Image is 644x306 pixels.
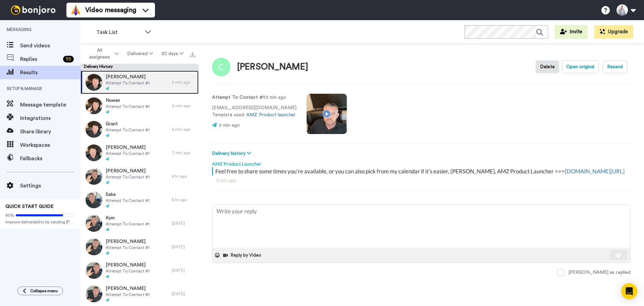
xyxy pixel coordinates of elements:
span: [PERSON_NAME] [106,74,150,80]
a: [PERSON_NAME]Attempt To Contact #18 hr ago [80,165,199,188]
div: [PERSON_NAME] as replied [568,269,631,276]
img: cca8b97b-e0c0-4d65-9cbd-362480c6d72b-thumb.jpg [86,97,102,114]
span: 80% [5,213,14,218]
span: Improve deliverability by sending [PERSON_NAME]’s from your own email [5,219,75,225]
img: send-white.svg [615,253,623,258]
span: Attempt To Contact #1 [106,127,150,133]
img: 2bd05d19-a85c-40d3-996a-a131a592e79f-thumb.jpg [86,191,102,208]
span: Workspaces [20,141,80,149]
img: Image of Claudia Sanna-Evans [212,58,230,76]
a: [PERSON_NAME]Attempt To Contact #1[DATE] [80,235,199,259]
span: Attempt To Contact #1 [106,268,150,274]
button: All assignees [82,44,123,63]
div: 4 min ago [172,103,195,108]
span: Attempt To Contact #1 [106,245,150,250]
div: Delivery History [80,64,199,71]
button: Collapse menu [17,287,63,295]
a: NuwanAttempt To Contact #14 min ago [80,94,199,118]
div: 93 [63,56,74,62]
div: Feel free to share some times you’re available, or you can also pick from my calendar if it’s eas... [215,167,629,175]
div: 2 min ago [172,80,195,85]
button: Invite [555,25,588,39]
span: Kym [106,215,150,221]
a: [PERSON_NAME]Attempt To Contact #12 min ago [80,71,199,94]
p: : 2 min ago [212,94,297,101]
div: Open Intercom Messenger [621,283,637,299]
a: [PERSON_NAME]Attempt To Contact #1[DATE] [80,282,199,306]
span: Results [20,69,80,77]
div: [DATE] [172,221,195,226]
img: 1702ae70-aeba-4561-ab52-9558810add5e-thumb.jpg [86,215,102,232]
span: Attempt To Contact #1 [106,80,150,86]
img: 85f86d86-8c4d-4865-bb42-431cd0afbff0-thumb.jpg [86,168,102,185]
span: Grant [106,121,150,127]
span: Attempt To Contact #1 [106,198,150,203]
button: Upgrade [594,25,633,39]
div: [DATE] [172,291,195,297]
button: Delivery history [212,150,253,157]
span: [PERSON_NAME] [106,262,150,268]
span: [PERSON_NAME] [106,144,150,151]
button: Export all results that match these filters now. [188,49,197,59]
a: [DOMAIN_NAME][URL] [565,168,625,175]
a: GrantAttempt To Contact #16 min ago [80,118,199,141]
span: Saba [106,191,150,198]
img: bj-logo-header-white.svg [8,5,58,15]
span: Message template [20,101,80,109]
img: 30670e1a-e194-4131-8423-228b2e04dba8-thumb.jpg [86,74,102,91]
button: Delivered [123,48,157,60]
div: 8 hr ago [172,174,195,179]
img: vm-color.svg [70,5,81,15]
span: Task List [96,28,141,36]
div: [DATE] [172,268,195,273]
div: 8 hr ago [172,197,195,203]
img: export.svg [190,52,195,57]
a: [PERSON_NAME]Attempt To Contact #1[DATE] [80,259,199,282]
span: Attempt To Contact #1 [106,174,150,180]
span: 2 min ago [219,123,240,128]
a: KymAttempt To Contact #1[DATE] [80,212,199,235]
span: Settings [20,182,80,190]
p: [EMAIL_ADDRESS][DOMAIN_NAME] Template used: [212,104,297,119]
span: Replies [20,55,60,63]
div: [PERSON_NAME] [237,62,308,72]
span: Video messaging [85,5,136,15]
div: 6 min ago [172,127,195,132]
img: bd7ffed5-b44d-416c-9a3f-d01d65dadc1b-thumb.jpg [86,121,102,138]
img: fce846a7-7b5b-4514-b27c-9bb33d8aaf7d-thumb.jpg [86,262,102,279]
span: Attempt To Contact #1 [106,221,150,227]
span: Share library [20,128,80,136]
button: Open original [562,60,599,73]
a: [PERSON_NAME]Attempt To Contact #17 min ago [80,141,199,165]
div: [DATE] [172,244,195,250]
span: [PERSON_NAME] [106,238,150,245]
img: a3d1f550-8890-4dc8-b7b7-871cf63e25e5-thumb.jpg [86,144,102,161]
div: 3 min ago [216,177,627,184]
a: AMZ Product launcher [246,113,296,117]
div: AMZ Product Launcher [212,157,631,167]
img: 80aecc55-efe0-4d98-ab05-1ff7e745d681-thumb.jpg [86,238,102,255]
span: Integrations [20,114,80,122]
span: All assignees [86,47,113,60]
div: 7 min ago [172,150,195,156]
span: Fallbacks [20,155,80,163]
strong: Attempt To Contact #1 [212,95,265,100]
span: [PERSON_NAME] [106,168,150,174]
span: QUICK START GUIDE [5,204,54,209]
button: 30 days [157,48,188,60]
span: Attempt To Contact #1 [106,292,150,297]
span: Attempt To Contact #1 [106,104,150,109]
span: Nuwan [106,97,150,104]
button: Resend [603,60,627,73]
span: Send videos [20,42,80,50]
a: SabaAttempt To Contact #18 hr ago [80,188,199,212]
span: [PERSON_NAME] [106,285,150,292]
span: Attempt To Contact #1 [106,151,150,156]
img: 410337d8-5290-45db-8516-f80902e4ca18-thumb.jpg [86,286,102,302]
span: Collapse menu [30,288,58,294]
button: Reply by Video [222,250,263,260]
button: Delete [536,60,559,73]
